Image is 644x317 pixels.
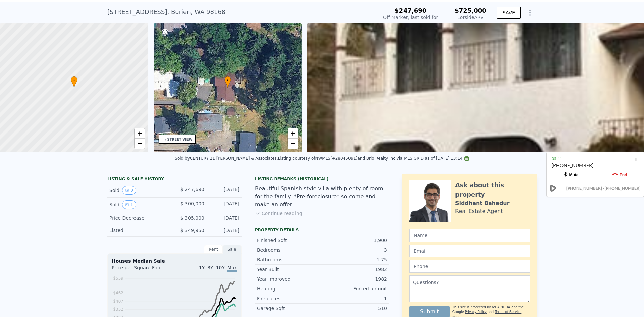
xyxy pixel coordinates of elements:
[137,129,142,138] span: +
[223,245,241,254] div: Sale
[322,247,387,253] div: 3
[455,207,503,215] div: Real Estate Agent
[210,186,239,195] div: [DATE]
[409,229,530,242] input: Name
[224,77,231,83] span: •
[135,128,145,139] a: Zoom in
[175,156,278,161] div: Sold by CENTURY 21 [PERSON_NAME] & Associates .
[180,228,204,233] span: $ 349,950
[454,14,486,21] div: Lotside ARV
[257,295,322,302] div: Fireplaces
[113,307,123,312] tspan: $352
[113,299,123,304] tspan: $407
[137,139,142,148] span: −
[109,215,169,221] div: Price Decrease
[107,176,241,183] div: LISTING & SALE HISTORY
[71,77,77,83] span: •
[255,176,389,182] div: Listing Remarks (Historical)
[257,256,322,263] div: Bathrooms
[497,7,521,19] button: SAVE
[255,210,302,217] button: Continue reading
[112,264,174,275] div: Price per Square Foot
[495,310,521,314] a: Terms of Service
[395,7,427,14] span: $247,690
[288,128,298,139] a: Zoom in
[109,200,169,209] div: Sold
[257,247,322,253] div: Bedrooms
[257,285,322,292] div: Heating
[291,139,295,148] span: −
[257,266,322,273] div: Year Built
[204,245,223,254] div: Rent
[71,76,77,88] div: •
[216,265,225,270] span: 10Y
[180,215,204,221] span: $ 305,000
[135,139,145,149] a: Zoom out
[409,260,530,273] input: Phone
[409,245,530,257] input: Email
[112,258,237,264] div: Houses Median Sale
[278,156,469,161] div: Listing courtesy of NWMLS (#28045091) and Brio Realty Inc via MLS GRID as of [DATE] 13:14
[113,276,123,281] tspan: $559
[322,256,387,263] div: 1.75
[210,227,239,234] div: [DATE]
[109,227,169,234] div: Listed
[465,310,487,314] a: Privacy Policy
[167,137,193,142] div: STREET VIEW
[207,265,213,270] span: 3Y
[322,285,387,292] div: Forced air unit
[180,187,204,192] span: $ 247,690
[322,237,387,244] div: 1,900
[257,237,322,244] div: Finished Sqft
[107,7,225,17] div: [STREET_ADDRESS] , Burien , WA 98168
[322,295,387,302] div: 1
[199,265,205,270] span: 1Y
[257,305,322,312] div: Garage Sqft
[291,129,295,138] span: +
[409,306,450,317] button: Submit
[255,227,389,233] div: Property details
[464,156,469,161] img: NWMLS Logo
[210,215,239,221] div: [DATE]
[322,266,387,273] div: 1982
[322,276,387,282] div: 1982
[122,186,136,195] button: View historical data
[224,76,231,88] div: •
[122,200,136,209] button: View historical data
[180,201,204,206] span: $ 300,000
[455,199,510,207] div: Siddhant Bahadur
[288,139,298,149] a: Zoom out
[455,180,530,199] div: Ask about this property
[255,184,389,209] div: Beautiful Spanish style villa with plenty of room for the family. *Pre-foreclosure* so come and m...
[454,7,486,14] span: $725,000
[257,276,322,282] div: Year Improved
[109,186,169,195] div: Sold
[113,290,123,295] tspan: $462
[523,6,537,19] button: Show Options
[322,305,387,312] div: 510
[383,14,438,21] div: Off Market, last sold for
[227,265,237,272] span: Max
[210,200,239,209] div: [DATE]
